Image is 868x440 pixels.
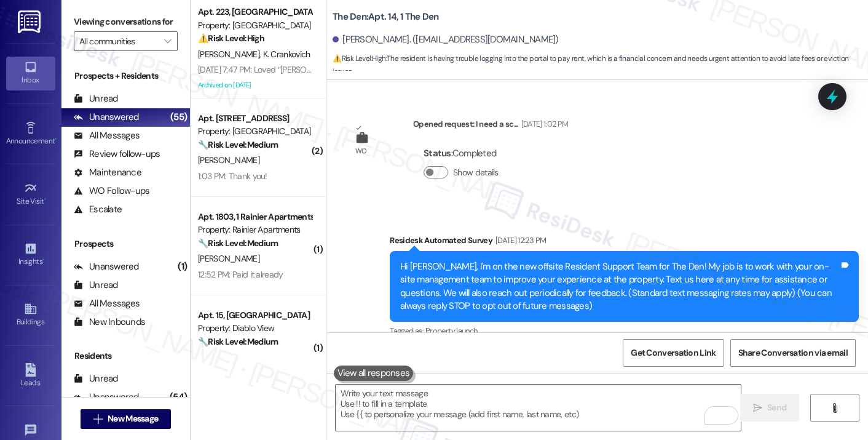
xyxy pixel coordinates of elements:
span: : The resident is having trouble logging into the portal to pay rent, which is a financial concer... [333,52,868,79]
a: Site Visit • [6,178,55,211]
span: Send [767,401,786,414]
div: Archived on [DATE] [197,78,313,93]
div: Unanswered [74,111,139,124]
div: Unread [74,92,118,105]
span: • [55,135,57,143]
span: [PERSON_NAME] [198,154,259,166]
i:  [753,403,762,413]
i:  [93,414,103,424]
div: Unanswered [74,260,139,273]
div: Review follow-ups [74,148,160,161]
strong: ⚠️ Risk Level: High [333,54,385,63]
a: Inbox [6,57,55,90]
div: Escalate [74,203,122,216]
a: Insights • [6,238,55,271]
div: All Messages [74,129,140,142]
img: ResiDesk Logo [18,10,43,33]
div: [DATE] 1:02 PM [518,118,569,130]
div: Apt. 15, [GEOGRAPHIC_DATA] [198,309,312,322]
div: WO Follow-ups [74,185,149,198]
div: Tagged as: [390,322,859,340]
textarea: To enrich screen reader interactions, please activate Accessibility in Grammarly extension settings [336,385,741,431]
div: Maintenance [74,166,141,179]
button: New Message [81,409,172,429]
b: Status [424,147,451,159]
div: Prospects + Residents [61,70,190,82]
span: [PERSON_NAME] [198,49,263,60]
span: • [42,255,44,264]
div: WO [355,145,367,158]
strong: 🔧 Risk Level: Medium [198,238,278,249]
div: Residents [61,350,190,362]
div: [DATE] 12:23 PM [492,234,546,247]
span: New Message [108,412,158,425]
div: All Messages [74,297,140,310]
span: [PERSON_NAME] [198,351,259,362]
div: (55) [167,108,190,127]
button: Send [740,394,800,422]
div: Apt. [STREET_ADDRESS] [198,112,312,125]
div: Unread [74,279,118,292]
div: 1:03 PM: Thank you! [198,170,267,182]
button: Share Conversation via email [730,339,856,367]
input: All communities [79,31,158,51]
div: Apt. 1803, 1 Rainier Apartments [198,210,312,223]
button: Get Conversation Link [623,339,724,367]
span: • [44,195,46,204]
strong: 🔧 Risk Level: Medium [198,336,278,347]
div: New Inbounds [74,316,145,329]
span: K. Crankovich [263,49,310,60]
div: Opened request: I need a sc... [413,118,568,135]
span: Share Conversation via email [738,346,848,359]
div: Residesk Automated Survey [390,234,859,251]
div: 12:52 PM: Paid it already [198,269,283,280]
div: Property: [GEOGRAPHIC_DATA] [198,125,312,138]
div: (1) [175,257,190,276]
label: Show details [453,166,499,179]
div: Property: Diablo View [198,322,312,335]
strong: ⚠️ Risk Level: High [198,33,264,44]
div: : Completed [424,144,503,163]
div: [DATE] 7:47 PM: Loved “[PERSON_NAME] ([GEOGRAPHIC_DATA]): Thank you for the update! If you need a... [198,64,775,75]
div: Property: [GEOGRAPHIC_DATA] [198,19,312,32]
span: Property launch [425,326,477,336]
div: Prospects [61,238,190,250]
div: Unread [74,372,118,385]
div: Apt. 223, [GEOGRAPHIC_DATA] [198,6,312,18]
span: Get Conversation Link [631,346,716,359]
div: Unanswered [74,391,139,404]
label: Viewing conversations for [74,12,178,31]
div: Property: Rainier Apartments [198,223,312,236]
span: [PERSON_NAME] [198,253,259,264]
a: Buildings [6,298,55,332]
i:  [164,36,171,46]
strong: 🔧 Risk Level: Medium [198,139,278,150]
b: The Den: Apt. 14, 1 The Den [333,10,439,23]
div: [PERSON_NAME]. ([EMAIL_ADDRESS][DOMAIN_NAME]) [333,33,559,46]
i:  [830,403,839,413]
div: Hi [PERSON_NAME], I'm on the new offsite Resident Support Team for The Den! My job is to work wit... [400,260,839,313]
div: (54) [167,388,190,407]
a: Leads [6,359,55,393]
